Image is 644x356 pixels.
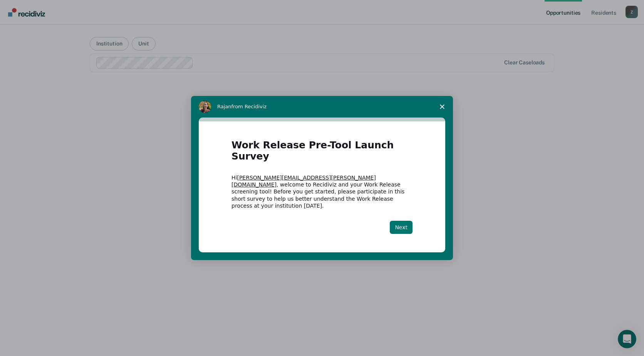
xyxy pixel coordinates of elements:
h1: Work Release Pre-Tool Launch Survey [231,140,413,166]
a: [PERSON_NAME][EMAIL_ADDRESS][PERSON_NAME][DOMAIN_NAME] [231,175,376,188]
div: Hi , welcome to Recidiviz and your Work Release screening tool! Before you get started, please pa... [231,174,413,209]
button: Next [390,221,413,234]
span: Close survey [431,96,453,118]
span: from Recidiviz [231,104,267,109]
img: Profile image for Rajan [199,101,211,113]
span: Rajan [217,104,231,109]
